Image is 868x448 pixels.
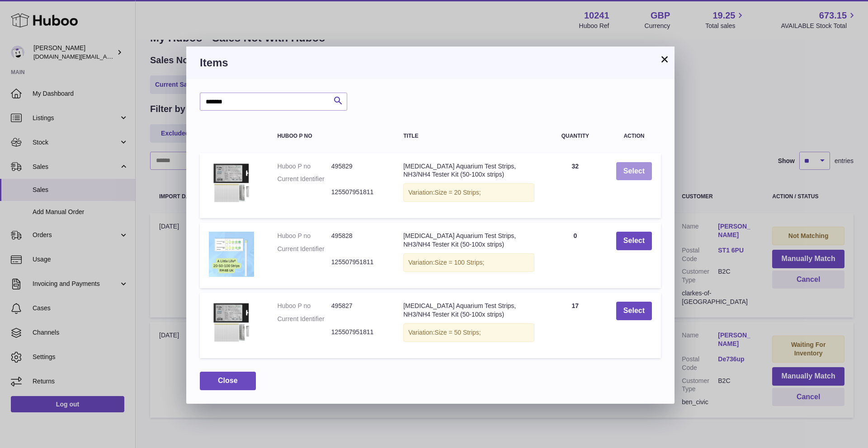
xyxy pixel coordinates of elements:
[218,377,238,384] span: Close
[209,162,254,207] img: Ammonia Aquarium Test Strips, NH3/NH4 Tester Kit (50-100x strips)
[543,124,607,148] th: Quantity
[209,232,254,277] img: Ammonia Aquarium Test Strips, NH3/NH4 Tester Kit (50-100x strips)
[331,232,385,240] dd: 495828
[543,153,607,219] td: 32
[607,124,661,148] th: Action
[434,259,484,266] span: Size = 100 Strips;
[277,162,331,171] dt: Huboo P no
[394,124,543,148] th: Title
[277,245,331,253] dt: Current Identifier
[659,54,670,65] button: ×
[403,323,534,342] div: Variation:
[434,189,481,196] span: Size = 20 Strips;
[200,372,256,390] button: Close
[331,162,385,171] dd: 495829
[331,302,385,310] dd: 495827
[616,302,652,320] button: Select
[277,232,331,240] dt: Huboo P no
[331,258,385,266] dd: 125507951811
[209,302,254,347] img: Ammonia Aquarium Test Strips, NH3/NH4 Tester Kit (50-100x strips)
[543,293,607,358] td: 17
[277,315,331,323] dt: Current Identifier
[403,232,534,249] div: [MEDICAL_DATA] Aquarium Test Strips, NH3/NH4 Tester Kit (50-100x strips)
[331,328,385,336] dd: 125507951811
[403,183,534,202] div: Variation:
[277,175,331,183] dt: Current Identifier
[200,56,661,70] h3: Items
[434,329,481,336] span: Size = 50 Strips;
[403,253,534,272] div: Variation:
[403,162,534,179] div: [MEDICAL_DATA] Aquarium Test Strips, NH3/NH4 Tester Kit (50-100x strips)
[616,162,652,181] button: Select
[331,188,385,196] dd: 125507951811
[616,232,652,250] button: Select
[403,302,534,319] div: [MEDICAL_DATA] Aquarium Test Strips, NH3/NH4 Tester Kit (50-100x strips)
[543,223,607,288] td: 0
[268,124,394,148] th: Huboo P no
[277,302,331,310] dt: Huboo P no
